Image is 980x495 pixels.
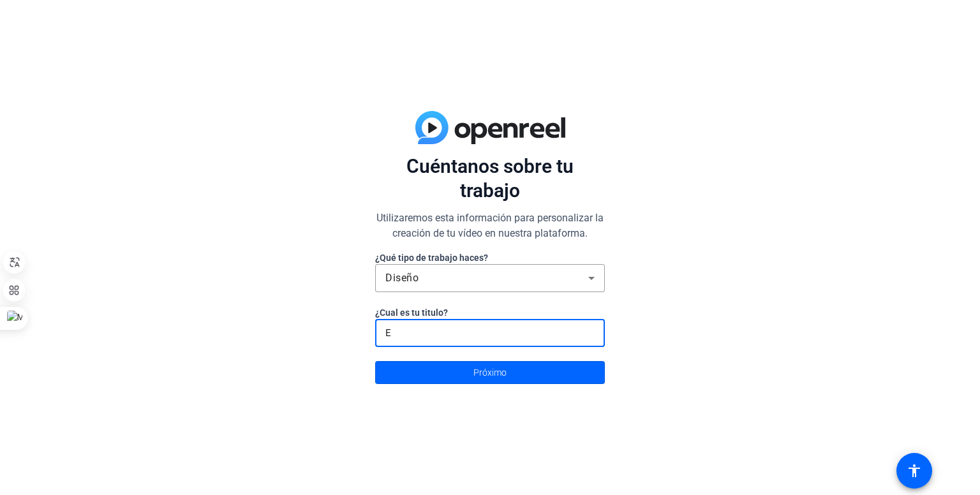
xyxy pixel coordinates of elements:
font: Próximo [473,367,507,378]
span: Diseño [385,272,419,284]
font: Cuéntanos sobre tu trabajo [406,155,574,202]
mat-icon: accessibility [907,463,922,478]
input: Entra aquí [385,325,595,341]
img: degradado azul.svg [415,111,565,144]
font: ¿Qué tipo de trabajo haces? [375,253,488,263]
button: Próximo [375,361,605,384]
font: ¿Cual es tu titulo? [375,307,448,318]
font: Utilizaremos esta información para personalizar la creación de tu vídeo en nuestra plataforma. [376,212,604,239]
